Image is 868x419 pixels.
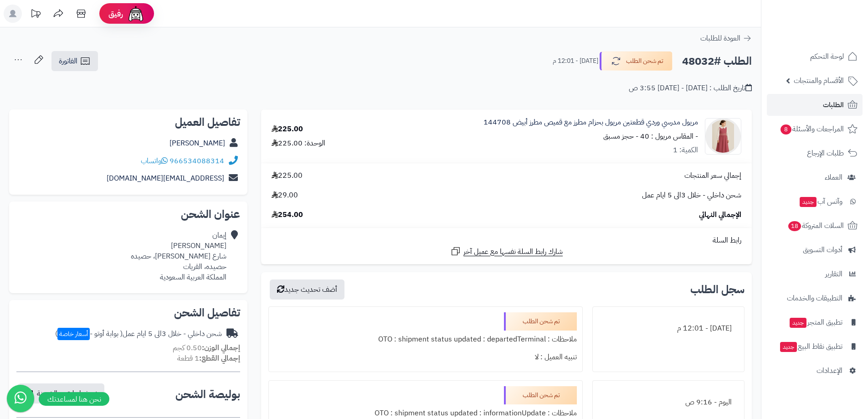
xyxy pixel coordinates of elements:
[274,331,576,348] div: ملاحظات : OTO : shipment status updated : departedTerminal
[642,190,741,201] span: شحن داخلي - خلال 3الى 5 ايام عمل
[682,52,752,71] h2: الطلب #48032
[59,56,77,67] span: الفاتورة
[767,142,863,164] a: طلبات الإرجاع
[202,342,240,353] strong: إجمالي الوزن:
[108,8,123,19] span: رفيق
[767,360,863,382] a: الإعدادات
[57,328,90,340] span: أسعار خاصة
[780,123,844,135] span: المراجعات والأسئلة
[55,329,222,339] div: شحن داخلي - خلال 3الى 5 ايام عمل
[817,364,842,377] span: الإعدادات
[603,131,698,142] small: - المقاس مريول : 40 - حجز مسبق
[272,190,298,201] span: 29.00
[18,383,104,403] button: نسخ رابط تتبع الشحنة
[629,83,752,93] div: تاريخ الطلب : [DATE] - [DATE] 3:55 ص
[37,388,97,399] span: نسخ رابط تتبع الشحنة
[272,210,303,220] span: 254.00
[272,171,303,181] span: 225.00
[483,117,698,128] a: مريول مدرسي وردي قطعتين مريول بحزام مطرز مع قميص مطرز أبيض 144708
[767,263,863,285] a: التقارير
[699,210,741,220] span: الإجمالي النهائي
[767,94,863,116] a: الطلبات
[175,389,240,400] h2: بوليصة الشحن
[463,247,563,257] span: شارك رابط السلة نفسها مع عميل آخر
[800,197,817,207] span: جديد
[767,46,863,67] a: لوحة التحكم
[169,138,225,149] a: [PERSON_NAME]
[272,138,325,149] div: الوحدة: 225.00
[600,52,673,71] button: تم شحن الطلب
[24,5,47,25] a: تحديثات المنصة
[788,221,801,231] span: 18
[673,145,698,155] div: الكمية: 1
[767,166,863,188] a: العملاء
[270,279,344,300] button: أضف تحديث جديد
[810,50,844,63] span: لوحة التحكم
[690,284,745,295] h3: سجل الطلب
[598,320,739,337] div: [DATE] - 12:01 م
[790,318,806,328] span: جديد
[107,173,224,184] a: [EMAIL_ADDRESS][DOMAIN_NAME]
[55,328,123,339] span: ( بوابة أوتو - )
[767,239,863,261] a: أدوات التسويق
[127,5,145,23] img: ai-face.png
[173,342,240,353] small: 0.50 كجم
[141,155,168,166] a: واتساب
[823,98,844,111] span: الطلبات
[274,348,576,366] div: تنبيه العميل : لا
[767,215,863,237] a: السلات المتروكة18
[767,287,863,309] a: التطبيقات والخدمات
[825,171,842,184] span: العملاء
[767,311,863,333] a: تطبيق المتجرجديد
[16,307,240,318] h2: تفاصيل الشحن
[700,33,740,44] span: العودة للطلبات
[684,171,741,181] span: إجمالي سعر المنتجات
[705,118,741,155] img: 1752776871-1000411006-90x90.png
[803,243,842,256] span: أدوات التسويق
[272,124,303,134] div: 225.00
[787,292,842,305] span: التطبيقات والخدمات
[177,353,240,364] small: 1 قطعة
[779,340,842,353] span: تطبيق نقاط البيع
[794,74,844,87] span: الأقسام والمنتجات
[789,316,842,329] span: تطبيق المتجر
[16,117,240,128] h2: تفاصيل العميل
[598,393,739,411] div: اليوم - 9:16 ص
[51,51,98,71] a: الفاتورة
[265,235,748,246] div: رابط السلة
[504,386,577,404] div: تم شحن الطلب
[450,246,563,257] a: شارك رابط السلة نفسها مع عميل آخر
[767,191,863,212] a: وآتس آبجديد
[825,268,842,280] span: التقارير
[781,124,791,134] span: 8
[131,230,226,282] div: إيمان [PERSON_NAME] شارع [PERSON_NAME]، حصيده حصيده، القريات المملكة العربية السعودية
[780,342,797,352] span: جديد
[553,57,598,66] small: [DATE] - 12:01 م
[16,209,240,220] h2: عنوان الشحن
[169,155,224,166] a: 966534088314
[199,353,240,364] strong: إجمالي القطع:
[787,219,844,232] span: السلات المتروكة
[504,312,577,331] div: تم شحن الطلب
[700,33,752,44] a: العودة للطلبات
[807,147,844,160] span: طلبات الإرجاع
[767,118,863,140] a: المراجعات والأسئلة8
[767,336,863,357] a: تطبيق نقاط البيعجديد
[799,195,842,208] span: وآتس آب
